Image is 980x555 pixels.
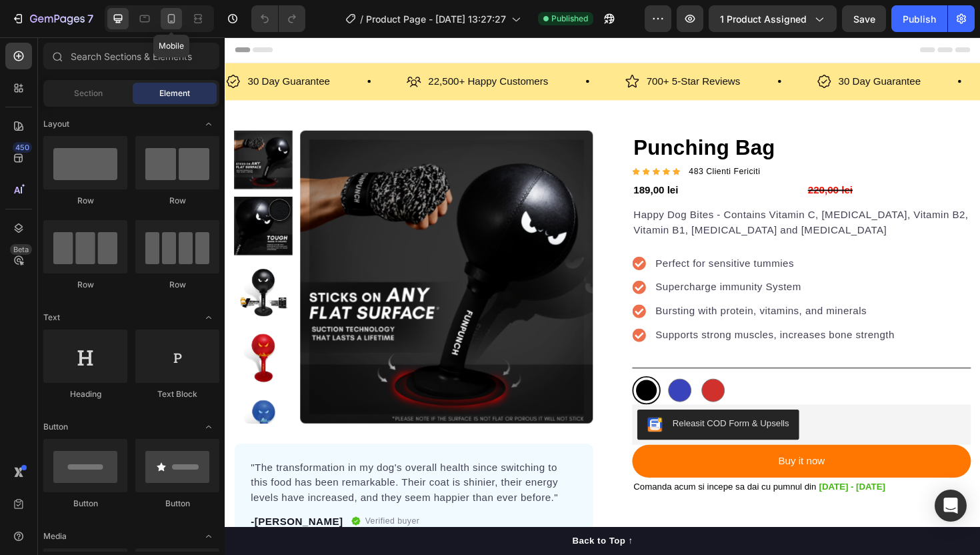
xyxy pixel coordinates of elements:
[433,180,789,212] p: Happy Dog Bites - Contains Vitamin C, [MEDICAL_DATA], Vitamin B2, Vitamin B1, [MEDICAL_DATA] and ...
[586,440,635,459] div: Buy it now
[198,416,219,438] span: Toggle open
[225,37,980,555] iframe: Design area
[366,12,506,26] span: Product Page - [DATE] 13:27:27
[43,312,60,324] span: Text
[74,87,103,99] span: Section
[43,388,127,400] div: Heading
[437,394,608,426] button: Releasit COD Form & Upsells
[198,526,219,547] span: Toggle open
[135,279,219,291] div: Row
[709,5,837,32] button: 1 product assigned
[251,5,305,32] div: Undo/Redo
[135,195,219,207] div: Row
[616,151,790,173] div: 220,00 lei
[159,87,190,99] span: Element
[135,498,219,510] div: Button
[720,12,807,26] span: 1 product assigned
[431,151,605,173] div: 189,00 lei
[43,498,127,510] div: Button
[198,113,219,135] span: Toggle open
[447,402,463,418] img: CKKYs5695_ICEAE=.webp
[842,5,886,32] button: Save
[87,11,93,27] p: 7
[43,118,69,130] span: Layout
[27,448,373,496] p: "The transformation in my dog's overall health since switching to this food has been remarkable. ...
[431,99,790,135] h1: Punching Bag
[447,37,546,57] p: 700+ 5-Star Reviews
[43,421,68,433] span: Button
[5,5,99,32] button: 7
[456,257,709,273] p: Supercharge immunity System
[10,244,32,255] div: Beta
[13,142,32,153] div: 450
[43,195,127,207] div: Row
[456,308,709,324] p: Supports strong muscles, increases bone strength
[650,37,737,57] p: 30 Day Guarantee
[891,5,947,32] button: Publish
[433,470,626,481] span: Comanda acum si incepe sa dai cu pumnul din
[456,282,709,298] p: Bursting with protein, vitamins, and minerals
[903,12,936,26] div: Publish
[149,506,207,519] p: Verified buyer
[27,505,125,521] p: -[PERSON_NAME]
[491,135,567,149] p: 483 Clienti Fericiti
[360,12,363,26] span: /
[551,13,588,25] span: Published
[43,279,127,291] div: Row
[853,13,875,25] span: Save
[135,388,219,400] div: Text Block
[431,432,790,467] button: Buy it now
[629,470,699,481] span: [DATE] - [DATE]
[474,402,597,416] div: Releasit COD Form & Upsells
[43,43,219,69] input: Search Sections & Elements
[43,530,67,542] span: Media
[198,307,219,328] span: Toggle open
[368,526,432,540] div: Back to Top ↑
[456,231,709,247] p: Perfect for sensitive tummies
[935,490,967,522] div: Open Intercom Messenger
